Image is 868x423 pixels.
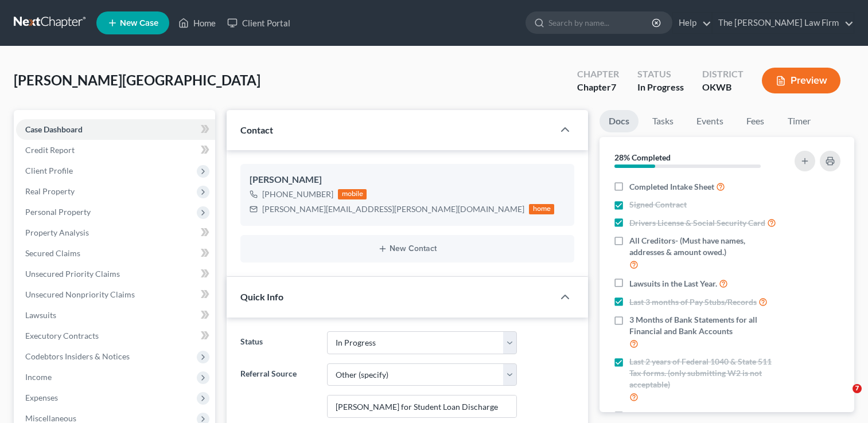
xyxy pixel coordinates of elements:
[629,314,781,337] span: 3 Months of Bank Statements for all Financial and Bank Accounts
[702,68,744,81] div: District
[762,68,840,93] button: Preview
[25,124,83,134] span: Case Dashboard
[637,68,684,81] div: Status
[25,289,135,299] span: Unsecured Nonpriority Claims
[629,181,714,193] span: Completed Intake Sheet
[328,395,516,417] input: Other Referral Source
[25,331,99,340] span: Executory Contracts
[629,296,757,308] span: Last 3 months of Pay Stubs/Records
[614,152,671,162] strong: 28% Completed
[25,269,120,279] span: Unsecured Priority Claims
[829,384,857,412] iframe: Intercom live chat
[629,410,757,422] span: Real Property Deeds and Mortgages
[702,81,744,94] div: OKWB
[173,13,221,33] a: Home
[16,264,215,284] a: Unsecured Priority Claims
[25,310,56,320] span: Lawsuits
[16,119,215,140] a: Case Dashboard
[16,140,215,160] a: Credit Report
[629,356,781,390] span: Last 2 years of Federal 1040 & State 511 Tax forms. (only submitting W2 is not acceptable)
[713,13,854,33] a: The [PERSON_NAME] Law Firm
[262,203,524,215] div: [PERSON_NAME][EMAIL_ADDRESS][PERSON_NAME][DOMAIN_NAME]
[577,81,619,94] div: Chapter
[338,189,367,199] div: mobile
[577,68,619,81] div: Chapter
[548,12,653,33] input: Search by name...
[235,331,321,354] label: Status
[687,110,733,132] a: Events
[853,384,862,393] span: 7
[629,217,765,229] span: Drivers License & Social Security Card
[240,124,273,135] span: Contact
[14,72,260,88] span: [PERSON_NAME][GEOGRAPHIC_DATA]
[25,186,75,196] span: Real Property
[629,278,717,289] span: Lawsuits in the Last Year.
[25,248,80,258] span: Secured Claims
[25,413,76,423] span: Miscellaneous
[262,189,333,200] div: [PHONE_NUMBER]
[25,145,75,155] span: Credit Report
[25,166,73,175] span: Client Profile
[120,19,158,28] span: New Case
[529,204,554,214] div: home
[16,222,215,243] a: Property Analysis
[25,393,58,402] span: Expenses
[250,173,565,187] div: [PERSON_NAME]
[250,244,565,253] button: New Contact
[240,291,283,302] span: Quick Info
[25,207,91,217] span: Personal Property
[737,110,774,132] a: Fees
[611,81,616,92] span: 7
[25,228,89,237] span: Property Analysis
[643,110,683,132] a: Tasks
[25,351,130,361] span: Codebtors Insiders & Notices
[629,199,687,210] span: Signed Contract
[235,363,321,418] label: Referral Source
[16,243,215,264] a: Secured Claims
[629,235,781,258] span: All Creditors- (Must have names, addresses & amount owed.)
[221,13,296,33] a: Client Portal
[16,326,215,346] a: Executory Contracts
[16,305,215,326] a: Lawsuits
[637,81,684,94] div: In Progress
[25,372,52,382] span: Income
[600,110,639,132] a: Docs
[779,110,820,132] a: Timer
[16,284,215,305] a: Unsecured Nonpriority Claims
[673,13,711,33] a: Help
